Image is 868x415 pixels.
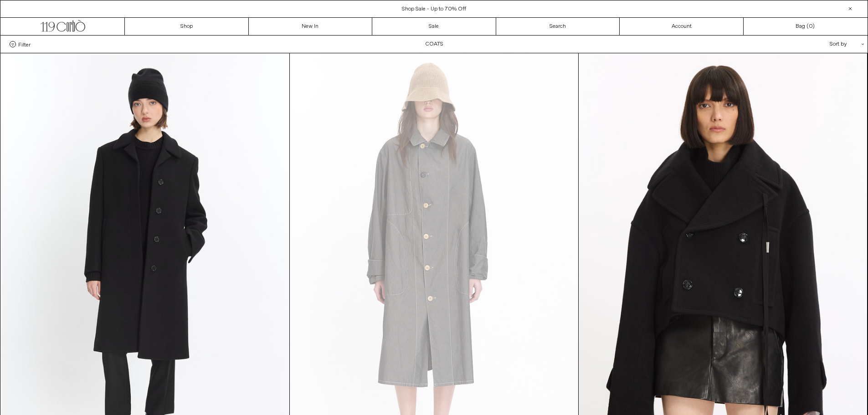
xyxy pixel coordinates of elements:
[372,18,496,35] a: Sale
[249,18,373,35] a: New In
[18,41,31,47] span: Filter
[809,22,815,31] span: )
[809,23,812,30] span: 0
[496,18,620,35] a: Search
[402,5,466,13] a: Shop Sale - Up to 70% Off
[744,18,868,35] a: Bag ()
[776,36,858,53] div: Sort by
[620,18,744,35] a: Account
[125,18,249,35] a: Shop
